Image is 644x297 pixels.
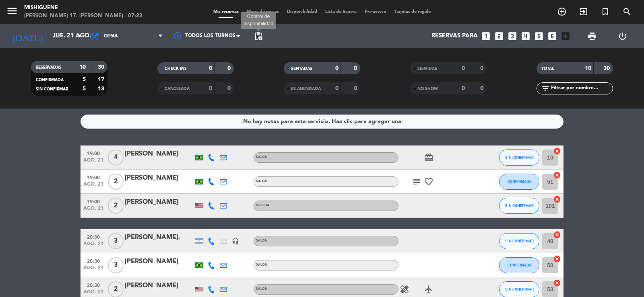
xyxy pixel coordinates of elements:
[165,87,190,91] span: CANCELADA
[108,257,124,273] span: 3
[601,7,610,16] i: turned_in_not
[108,174,124,190] span: 2
[354,86,359,91] strong: 0
[505,287,534,291] span: SIN CONFIRMAR
[424,153,433,162] i: card_giftcard
[553,147,561,155] i: cancel
[6,5,18,17] i: menu
[125,149,193,159] div: [PERSON_NAME]
[83,232,103,241] span: 20:30
[108,150,124,166] span: 4
[494,31,504,41] i: looks_two
[541,84,550,93] i: filter_list
[499,257,539,273] button: CONFIRMADA
[534,31,544,41] i: looks_5
[560,31,571,41] i: add_box
[291,67,312,71] span: SENTADAS
[83,172,103,182] span: 19:00
[607,24,638,48] div: LOG OUT
[83,280,103,289] span: 20:30
[6,5,18,20] button: menu
[412,177,421,186] i: subject
[83,182,103,191] span: ago. 21
[241,12,276,29] div: Control de disponibilidad
[335,66,339,71] strong: 0
[499,233,539,249] button: SIN CONFIRMAR
[424,285,433,294] i: airplanemode_active
[6,27,49,45] i: [DATE]
[508,263,531,267] span: CONFIRMADA
[541,67,554,71] span: TOTAL
[417,67,437,71] span: SERVIDAS
[36,78,64,82] span: CONFIRMADA
[547,31,557,41] i: looks_6
[354,66,359,71] strong: 0
[579,7,588,16] i: exit_to_app
[83,197,103,206] span: 19:00
[618,31,627,41] i: power_settings_new
[83,256,103,265] span: 20:30
[505,155,534,160] span: SIN CONFIRMAR
[499,150,539,166] button: SIN CONFIRMAR
[24,4,142,12] div: Mishiguene
[424,177,433,186] i: favorite_border
[75,31,85,41] i: arrow_drop_down
[254,31,263,41] span: pending_actions
[507,31,518,41] i: looks_3
[256,180,268,183] span: SALON
[79,64,86,70] strong: 10
[243,117,401,126] div: No hay notas para este servicio. Haz clic para agregar una
[83,206,103,215] span: ago. 21
[462,66,465,71] strong: 0
[505,203,534,208] span: SIN CONFIRMAR
[550,84,613,93] input: Filtrar por nombre...
[256,156,268,159] span: SALON
[587,31,597,41] span: print
[505,239,534,243] span: SIN CONFIRMAR
[104,33,118,39] span: Cena
[125,173,193,183] div: [PERSON_NAME]
[400,285,409,294] i: healing
[520,31,531,41] i: looks_4
[227,86,232,91] strong: 0
[480,86,485,91] strong: 0
[165,67,187,71] span: CHECK INS
[232,238,239,245] i: headset_mic
[209,10,243,14] span: Mis reservas
[499,198,539,214] button: SIN CONFIRMAR
[499,174,539,190] button: CONFIRMADA
[553,279,561,287] i: cancel
[480,66,485,71] strong: 0
[83,77,86,82] strong: 5
[335,86,339,91] strong: 0
[98,86,106,92] strong: 13
[98,77,106,82] strong: 17
[98,64,106,70] strong: 30
[83,265,103,274] span: ago. 21
[36,66,62,70] span: RESERVADAS
[603,66,611,71] strong: 30
[390,10,435,14] span: Tarjetas de regalo
[108,198,124,214] span: 2
[83,158,103,167] span: ago. 21
[256,287,268,291] span: SALON
[361,10,390,14] span: Pre-acceso
[24,12,142,20] div: [PERSON_NAME] 17. [PERSON_NAME] - 07:23
[291,87,321,91] span: RE AGENDADA
[209,86,212,91] strong: 0
[256,204,269,207] span: VEREDA
[431,33,478,40] span: Reservas para
[256,239,268,242] span: SALON
[462,86,465,91] strong: 0
[108,233,124,249] span: 3
[125,256,193,267] div: [PERSON_NAME]
[553,255,561,263] i: cancel
[585,66,591,71] strong: 10
[83,241,103,250] span: ago. 21
[417,87,438,91] span: NO SHOW
[125,197,193,207] div: [PERSON_NAME]
[508,179,531,184] span: CONFIRMADA
[553,195,561,203] i: cancel
[321,10,361,14] span: Lista de Espera
[209,66,212,71] strong: 0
